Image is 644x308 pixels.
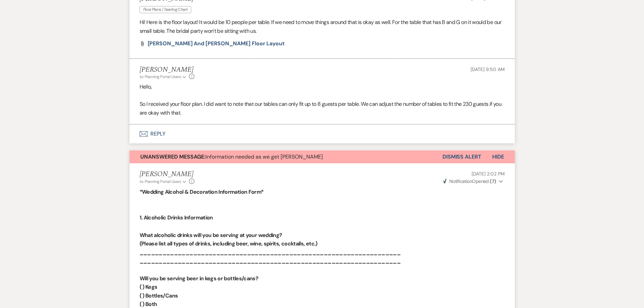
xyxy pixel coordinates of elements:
[140,257,401,264] strong: ____________________________________________________________________
[492,153,504,160] span: Hide
[449,178,472,184] span: Notification
[140,249,401,256] strong: ____________________________________________________________________
[140,100,505,117] p: So I received your floor plan. I did want to note that our tables can only fit up to 8 guests per...
[140,283,158,290] strong: ( ) Kegs
[140,153,323,160] span: Information needed as we get [PERSON_NAME]
[140,74,181,79] span: to: Planning Portal Users
[481,150,515,163] button: Hide
[443,178,496,184] span: Opened
[140,179,188,185] button: to: Planning Portal Users
[443,150,481,163] button: Dismiss Alert
[140,82,505,91] p: Hello,
[140,6,192,13] span: Floor Plans / Seating Chart
[140,301,157,308] strong: ( ) Both
[140,232,282,239] strong: What alcoholic drinks will you be serving at your wedding?
[129,150,443,163] button: Unanswered Message:Information needed as we get [PERSON_NAME]
[140,153,206,160] strong: Unanswered Message:
[140,292,178,299] strong: ( ) Bottles/Cans
[140,214,213,221] strong: 1. Alcoholic Drinks Information
[129,124,515,143] button: Reply
[140,240,317,247] strong: (Please list all types of drinks, including beer, wine, spirits, cocktails, etc.)
[148,41,285,46] a: [PERSON_NAME] and [PERSON_NAME] floor layout
[140,74,188,80] button: to: Planning Portal Users
[140,179,181,184] span: to: Planning Portal Users
[140,170,195,179] h5: [PERSON_NAME]
[140,18,505,35] p: Hi! Here is the floor layout! It would be 10 people per table. If we need to move things around t...
[490,178,496,184] strong: ( 7 )
[140,66,195,74] h5: [PERSON_NAME]
[140,188,264,195] strong: *Wedding Alcohol & Decoration Information Form*
[140,275,259,282] strong: Will you be serving beer in kegs or bottles/cans?
[148,40,285,47] span: [PERSON_NAME] and [PERSON_NAME] floor layout
[471,66,504,72] span: [DATE] 9:50 AM
[472,171,504,177] span: [DATE] 2:02 PM
[442,178,505,185] button: NotificationOpened (7)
